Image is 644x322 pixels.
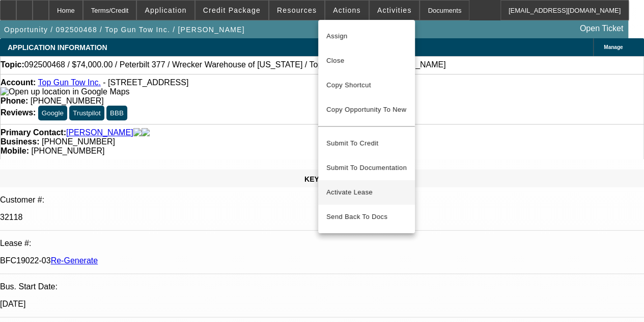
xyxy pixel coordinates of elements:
[326,186,407,199] span: Activate Lease
[326,211,407,223] span: Send Back To Docs
[326,137,407,150] span: Submit To Credit
[326,30,407,42] span: Assign
[326,79,407,91] span: Copy Shortcut
[326,162,407,174] span: Submit To Documentation
[326,55,407,67] span: Close
[326,106,406,113] span: Copy Opportunity To New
